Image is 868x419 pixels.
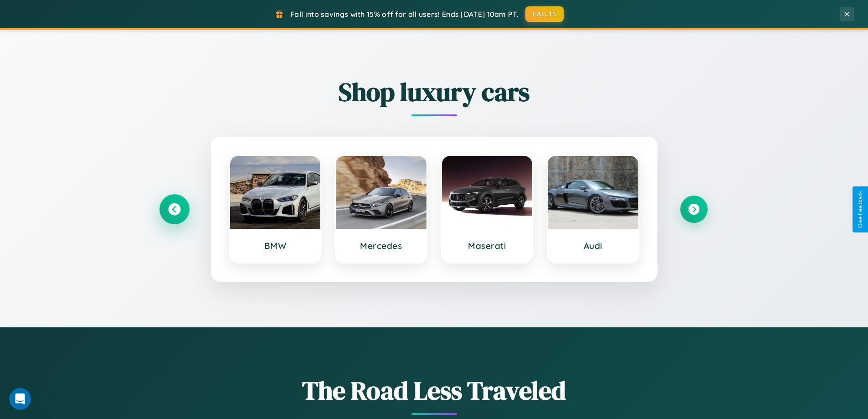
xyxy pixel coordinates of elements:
[161,373,708,408] h1: The Road Less Traveled
[451,240,524,251] h3: Maserati
[525,6,564,22] button: FALL15
[239,240,312,251] h3: BMW
[857,191,863,228] div: Give Feedback
[161,74,708,109] h2: Shop luxury cars
[557,240,629,251] h3: Audi
[290,10,519,19] span: Fall into savings with 15% off for all users! Ends [DATE] 10am PT.
[9,388,31,410] iframe: Intercom live chat
[345,240,417,251] h3: Mercedes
